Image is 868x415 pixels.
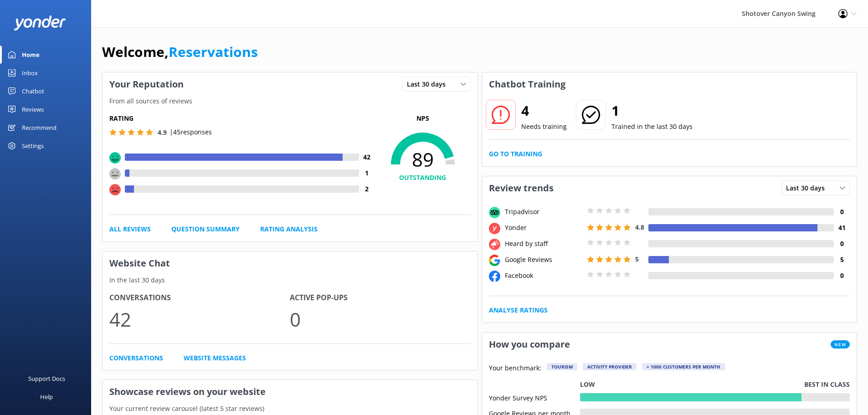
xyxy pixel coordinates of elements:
[109,304,290,334] p: 42
[503,271,585,281] div: Facebook
[834,271,850,281] h4: 0
[583,363,637,370] div: Activity Provider
[40,388,53,406] div: Help
[834,223,850,233] h4: 41
[503,255,585,265] div: Google Reviews
[28,369,65,388] div: Support Docs
[171,224,240,234] a: Question Summary
[831,340,850,348] span: New
[22,64,38,82] div: Inbox
[635,223,644,231] span: 4.8
[109,292,290,304] h4: Conversations
[103,251,478,275] h3: Website Chat
[482,333,577,356] h3: How you compare
[22,137,44,155] div: Settings
[580,379,595,389] p: Low
[407,79,451,89] span: Last 30 days
[169,127,212,137] p: | 45 responses
[109,113,375,123] h5: Rating
[158,128,167,137] span: 4.9
[103,96,478,106] p: From all sources of reviews
[503,207,585,217] div: Tripadvisor
[482,176,560,200] h3: Review trends
[834,239,850,249] h4: 0
[103,380,478,404] h3: Showcase reviews on your website
[489,149,542,159] a: Go to Training
[109,353,163,363] a: Conversations
[359,184,375,194] h4: 2
[359,152,375,162] h4: 42
[102,41,258,63] h1: Welcome,
[359,168,375,178] h4: 1
[503,239,585,249] div: Heard by staff
[834,255,850,265] h4: 5
[611,122,693,132] p: Trained in the last 30 days
[103,275,478,285] p: In the last 30 days
[521,122,567,132] p: Needs training
[375,173,471,183] h4: OUTSTANDING
[22,46,40,64] div: Home
[521,100,567,122] h2: 4
[290,304,470,334] p: 0
[375,113,471,123] p: NPS
[482,72,572,96] h3: Chatbot Training
[22,118,56,137] div: Recommend
[260,224,318,234] a: Rating Analysis
[169,42,258,61] a: Reservations
[611,100,693,122] h2: 1
[489,305,548,315] a: Analyse Ratings
[834,207,850,217] h4: 0
[635,255,639,263] span: 5
[22,100,44,118] div: Reviews
[489,393,580,401] div: Yonder Survey NPS
[14,15,66,31] img: yonder-white-logo.png
[375,148,471,171] span: 89
[489,363,541,374] p: Your benchmark:
[103,404,478,414] p: Your current review carousel (latest 5 star reviews)
[642,363,725,370] div: > 1000 customers per month
[22,82,44,100] div: Chatbot
[184,353,246,363] a: Website Messages
[503,223,585,233] div: Yonder
[109,224,151,234] a: All Reviews
[786,183,830,193] span: Last 30 days
[103,72,190,96] h3: Your Reputation
[804,379,850,389] p: Best in class
[290,292,470,304] h4: Active Pop-ups
[547,363,577,370] div: Tourism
